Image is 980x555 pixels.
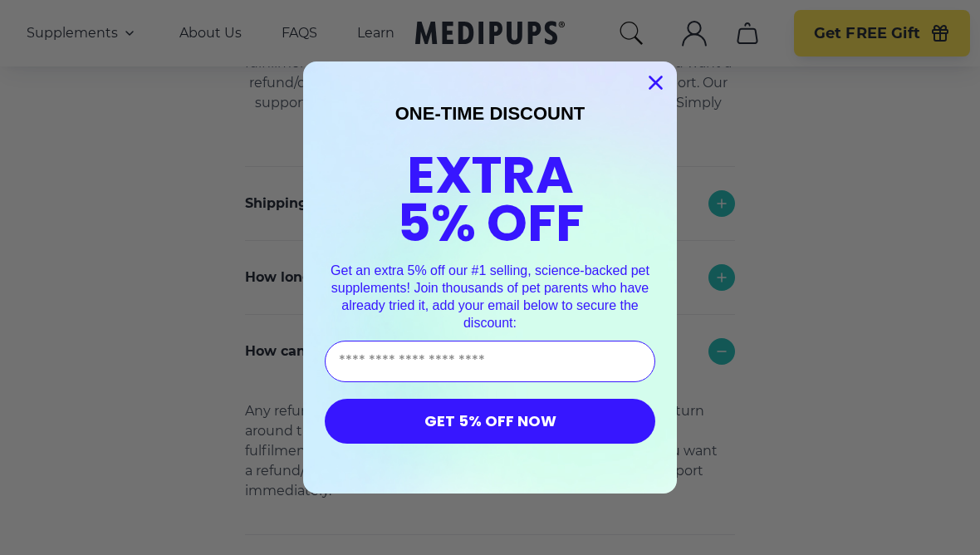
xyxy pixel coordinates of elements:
button: Close dialog [641,68,670,97]
button: GET 5% OFF NOW [325,399,655,444]
span: ONE-TIME DISCOUNT [395,103,586,124]
span: EXTRA [407,139,574,211]
span: 5% OFF [397,187,584,259]
span: Get an extra 5% off our #1 selling, science-backed pet supplements! Join thousands of pet parents... [331,263,649,329]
